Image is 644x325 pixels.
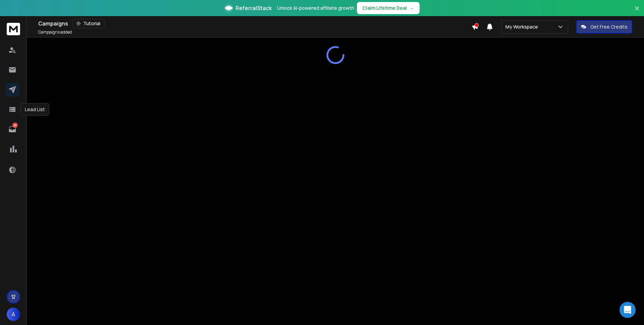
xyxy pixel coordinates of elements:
[357,2,420,14] button: Claim Lifetime Deal→
[633,4,641,20] button: Close banner
[620,302,636,318] div: Open Intercom Messenger
[7,308,20,321] button: A
[38,30,72,35] p: Campaigns added
[277,5,354,11] p: Unlock AI-powered affiliate growth
[505,24,541,30] p: My Workspace
[6,123,19,136] a: 56
[576,20,632,34] button: Get Free Credits
[20,103,49,116] div: Lead List
[235,4,272,12] span: ReferralStack
[72,19,105,28] button: Tutorial
[38,19,472,28] div: Campaigns
[590,24,628,30] p: Get Free Credits
[12,123,18,128] p: 56
[410,5,414,11] span: →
